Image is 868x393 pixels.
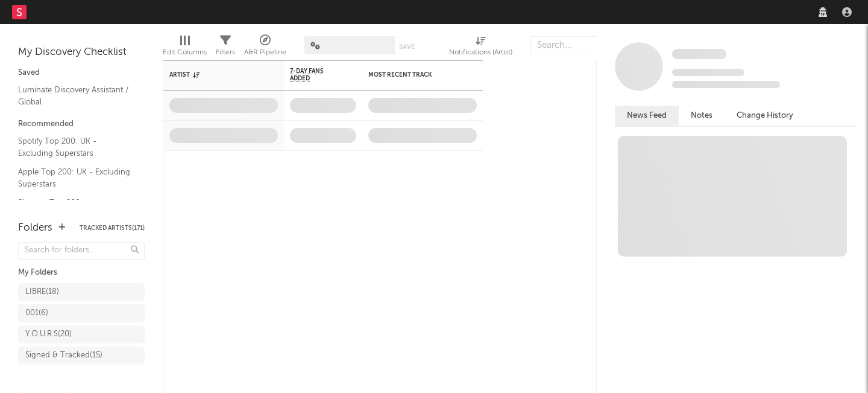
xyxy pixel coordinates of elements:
[18,45,145,60] div: My Discovery Checklist
[18,165,133,190] a: Apple Top 200: UK - Excluding Superstars
[530,36,621,54] input: Search...
[672,49,726,59] span: Some Artist
[399,43,415,50] button: Save
[18,266,145,280] div: My Folders
[18,242,145,260] input: Search for folders...
[216,45,235,60] div: Filters
[679,106,725,126] button: Notes
[18,325,145,343] a: Y.O.U.R.S(20)
[216,30,235,65] div: Filters
[169,71,260,78] div: Artist
[18,283,145,301] a: LIBRE(18)
[672,48,726,60] a: Some Artist
[80,225,145,231] button: Tracked Artists(171)
[672,69,744,76] span: Tracking Since: [DATE]
[615,106,679,126] button: News Feed
[18,347,145,365] a: Signed & Tracked(15)
[449,45,512,60] div: Notifications (Artist)
[25,327,72,342] div: Y.O.U.R.S ( 20 )
[163,30,207,65] div: Edit Columns
[368,71,459,78] div: Most Recent Track
[163,45,207,60] div: Edit Columns
[725,106,805,126] button: Change History
[18,304,145,322] a: 001(6)
[290,68,338,82] span: 7-Day Fans Added
[25,348,102,363] div: Signed & Tracked ( 15 )
[449,30,512,65] div: Notifications (Artist)
[244,30,286,65] div: A&R Pipeline
[672,81,780,88] span: 0 fans last week
[25,285,59,299] div: LIBRE ( 18 )
[244,45,286,60] div: A&R Pipeline
[18,117,145,132] div: Recommended
[18,135,133,159] a: Spotify Top 200: UK - Excluding Superstars
[25,306,48,321] div: 001 ( 6 )
[18,66,145,80] div: Saved
[18,196,133,221] a: Shazam Top 200: [GEOGRAPHIC_DATA]
[18,83,133,108] a: Luminate Discovery Assistant / Global
[18,221,52,235] div: Folders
